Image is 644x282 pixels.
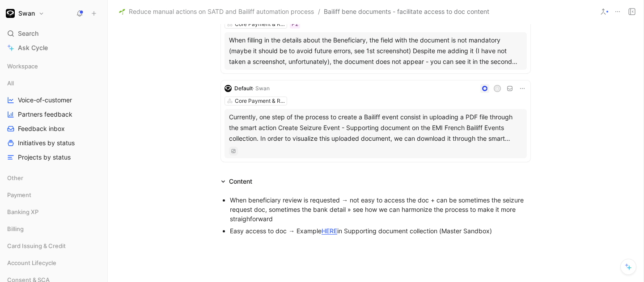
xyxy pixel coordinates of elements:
[18,28,38,39] span: Search
[4,136,104,150] a: Initiatives by status
[119,8,125,15] img: 🌱
[229,176,252,187] div: Content
[7,258,56,267] span: Account Lifecycle
[4,256,104,269] div: Account Lifecycle
[18,9,35,17] h1: Swan
[18,139,75,147] span: Initiatives by status
[230,195,530,223] div: When beneficiary review is requested → not easy to access the doc + can be sometimes the seizure ...
[18,96,72,105] span: Voice-of-customer
[7,79,14,88] span: All
[4,93,104,107] a: Voice-of-customer
[4,171,104,185] div: Other
[6,9,15,18] img: Swan
[229,35,522,67] div: When filling in the details about the Beneficiary, the field with the document is not mandatory (...
[129,6,314,17] span: Reduce manual actions on SATD and Bailiff automation process
[4,27,104,40] div: Search
[7,173,23,182] span: Other
[235,97,285,105] div: Core Payment & Regulatory
[4,171,104,187] div: Other
[4,41,104,55] a: Ask Cycle
[4,76,104,90] div: All
[230,226,530,236] div: Easy access to doc → Example in Supporting document collection (Master Sandbox)
[4,76,104,164] div: AllVoice-of-customerPartners feedbackFeedback inboxInitiatives by statusProjects by status
[91,96,100,105] button: View actions
[234,85,253,92] span: Default
[117,6,316,17] button: 🌱Reduce manual actions on SATD and Bailiff automation process
[4,59,104,73] div: Workspace
[18,42,48,53] span: Ask Cycle
[4,7,47,20] button: SwanSwan
[235,20,285,29] div: Core Payment & Regulatory
[4,205,104,221] div: Banking XP
[91,124,100,133] button: View actions
[4,188,104,204] div: Payment
[4,256,104,272] div: Account Lifecycle
[229,112,522,144] div: Currently, one step of the process to create a Bailiff event consist in uploading a PDF file thro...
[4,205,104,219] div: Banking XP
[18,153,71,162] span: Projects by status
[4,239,104,255] div: Card Issuing & Credit
[4,222,104,238] div: Billing
[225,85,232,92] img: logo
[253,85,270,92] span: · Swan
[318,6,320,17] span: /
[18,110,72,119] span: Partners feedback
[4,122,104,135] a: Feedback inbox
[18,124,65,133] span: Feedback inbox
[4,222,104,236] div: Billing
[7,241,66,250] span: Card Issuing & Credit
[7,207,38,216] span: Banking XP
[7,190,31,199] span: Payment
[91,153,100,162] button: View actions
[4,151,104,164] a: Projects by status
[4,188,104,202] div: Payment
[217,176,256,187] div: Content
[324,6,489,17] span: Bailiff bene documents - facilitate access to doc content
[4,239,104,253] div: Card Issuing & Credit
[322,227,337,235] a: HERE
[91,110,100,119] button: View actions
[292,20,298,29] div: P2
[7,224,24,233] span: Billing
[7,62,38,71] span: Workspace
[91,139,100,147] button: View actions
[4,108,104,121] a: Partners feedback
[495,85,500,91] div: A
